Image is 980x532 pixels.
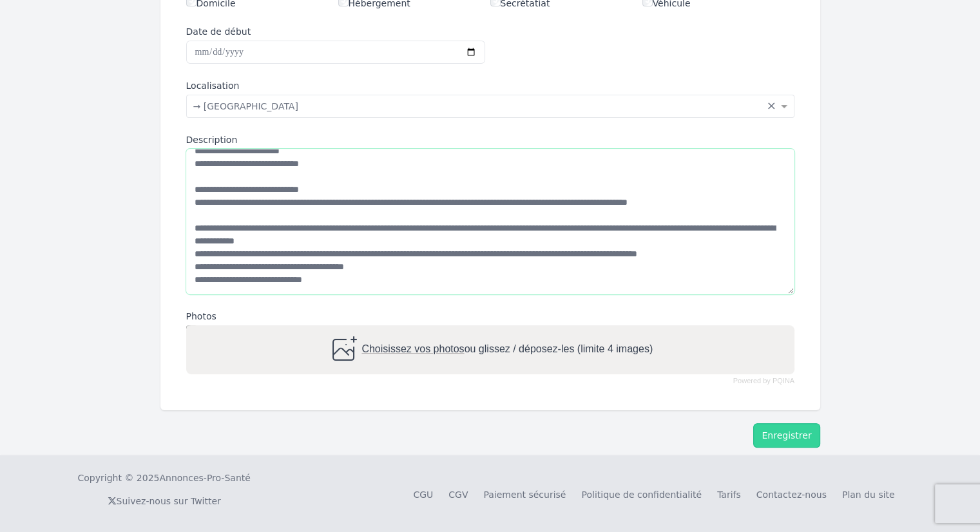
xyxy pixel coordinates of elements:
a: Suivez-nous sur Twitter [108,496,221,506]
a: Politique de confidentialité [581,489,702,500]
a: Contactez-nous [756,489,827,500]
a: CGV [448,489,468,500]
a: CGU [413,489,433,500]
button: Enregistrer [753,423,820,448]
a: Tarifs [717,489,741,500]
a: Plan du site [842,489,895,500]
a: Annonces-Pro-Santé [159,471,250,484]
label: Photos [186,310,794,323]
a: Powered by PQINA [733,378,794,384]
label: Date de début [186,25,485,38]
label: Description [186,133,794,146]
span: Clear all [767,100,778,113]
div: ou glissez / déposez-les (limite 4 images) [327,334,652,365]
a: Paiement sécurisé [483,489,566,500]
div: Copyright © 2025 [78,471,251,484]
label: Localisation [186,79,794,92]
span: Choisissez vos photos [361,343,464,354]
